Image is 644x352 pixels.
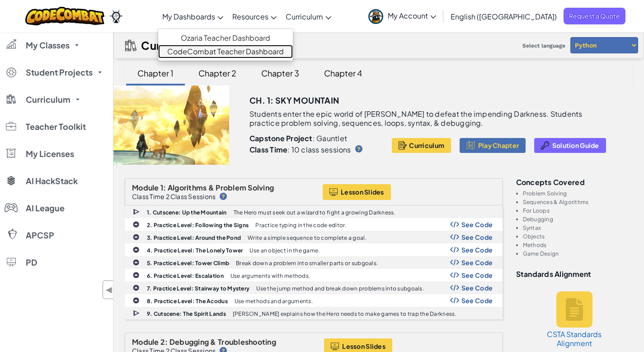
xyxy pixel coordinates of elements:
span: AI League [26,204,65,212]
img: IconHint.svg [355,145,362,152]
a: 1. Cutscene: Up the Mountain The Hero must seek out a wizard to fight a growing Darkness. [125,205,503,218]
p: Use methods and arguments. [235,298,313,304]
a: 9. Cutscene: The Spirit Lands [PERSON_NAME] explains how the Hero needs to make games to trap the... [125,307,503,319]
img: IconPracticeLevel.svg [132,233,140,241]
h5: CSTA Standards Alignment [545,330,604,348]
p: Use an object in the game. [249,247,320,253]
li: Problem Solving [523,190,633,196]
p: The Hero must seek out a wizard to fight a growing Darkness. [234,209,395,215]
img: Ozaria [109,10,123,23]
p: Practice typing in the code editor. [255,222,346,228]
li: For Loops [523,208,633,214]
img: Show Code Logo [450,234,459,240]
b: 7. Practice Level: Stairway to Mystery [147,285,249,292]
span: See Code [461,221,493,228]
span: My Licenses [26,150,74,158]
li: Game Design [523,251,633,257]
a: English ([GEOGRAPHIC_DATA]) [446,4,561,29]
span: Curriculum [409,142,444,149]
p: [PERSON_NAME] explains how the Hero needs to make games to trap the Darkness. [233,311,456,317]
p: Write a simple sequence to complete a goal. [248,235,367,241]
h3: Standards Alignment [516,270,633,278]
img: Show Code Logo [450,259,459,266]
button: Play Chapter [460,138,526,153]
a: Curriculum [281,4,336,29]
h3: Ch. 1: Sky Mountain [249,94,339,107]
span: Lesson Slides [341,188,384,195]
b: 9. Cutscene: The Spirit Lands [147,310,226,317]
a: Resources [228,4,281,29]
a: 5. Practice Level: Tower Climb Break down a problem into smaller parts or subgoals. Show Code Log... [125,256,503,269]
img: Show Code Logo [450,221,459,228]
a: 8. Practice Level: The Acodus Use methods and arguments. Show Code Logo See Code [125,294,503,307]
img: IconCurriculumGuide.svg [125,40,136,51]
b: 1. Cutscene: Up the Mountain [147,209,227,216]
span: My Account [388,11,436,20]
p: Use arguments with methods. [230,273,310,279]
b: 2. Practice Level: Following the Signs [147,222,249,228]
div: Chapter 2 [189,62,245,84]
li: Methods [523,242,633,248]
img: IconPracticeLevel.svg [132,221,140,228]
span: Debugging & Troubleshooting [169,337,276,347]
span: 1: [160,183,166,192]
b: 6. Practice Level: Escalation [147,272,224,279]
p: Class Time 2 Class Sessions [132,193,216,200]
img: IconCutscene.svg [133,309,141,318]
span: AI HackStack [26,177,78,185]
img: CodeCombat logo [25,7,104,25]
a: My Account [364,2,441,30]
b: 5. Practice Level: Tower Climb [147,260,229,266]
div: Chapter 1 [128,62,183,84]
div: Chapter 3 [252,62,308,84]
a: 4. Practice Level: The Lonely Tower Use an object in the game. Show Code Logo See Code [125,243,503,256]
span: Solution Guide [552,142,599,149]
img: IconPracticeLevel.svg [132,284,140,291]
span: Curriculum [26,95,71,104]
a: 6. Practice Level: Escalation Use arguments with methods. Show Code Logo See Code [125,269,503,281]
a: Request a Quote [564,8,625,24]
span: Select language [519,39,569,52]
button: Solution Guide [534,138,606,153]
p: : Gauntlet [249,134,388,143]
p: Use the jump method and break down problems into subgoals. [256,285,424,291]
li: Sequences & Algorithms [523,199,633,205]
span: See Code [461,259,493,266]
span: My Classes [26,41,70,49]
a: 2. Practice Level: Following the Signs Practice typing in the code editor. Show Code Logo See Code [125,218,503,231]
span: See Code [461,284,493,291]
span: See Code [461,271,493,279]
span: Play Chapter [478,142,519,149]
a: Lesson Slides [323,184,391,200]
img: Show Code Logo [450,297,459,304]
a: My Dashboards [158,4,228,29]
span: Curriculum [286,12,323,21]
li: Debugging [523,216,633,222]
img: IconPracticeLevel.svg [132,246,140,253]
b: 8. Practice Level: The Acodus [147,298,228,304]
span: ◀ [105,283,113,296]
a: CodeCombat Teacher Dashboard [158,45,293,58]
img: avatar [368,9,383,24]
span: Module [132,337,159,347]
a: 7. Practice Level: Stairway to Mystery Use the jump method and break down problems into subgoals.... [125,281,503,294]
img: Show Code Logo [450,285,459,291]
span: See Code [461,246,493,253]
span: Teacher Toolkit [26,123,86,131]
span: Student Projects [26,68,93,76]
h3: Concepts covered [516,178,633,186]
img: Show Code Logo [450,247,459,253]
b: 3. Practice Level: Around the Pond [147,234,241,241]
span: See Code [461,297,493,304]
span: Lesson Slides [342,342,385,350]
p: : 10 class sessions [249,145,351,154]
img: IconCutscene.svg [133,208,141,216]
b: Class Time [249,145,287,154]
img: IconPracticeLevel.svg [132,297,140,304]
img: Show Code Logo [450,272,459,278]
b: 4. Practice Level: The Lonely Tower [147,247,243,254]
